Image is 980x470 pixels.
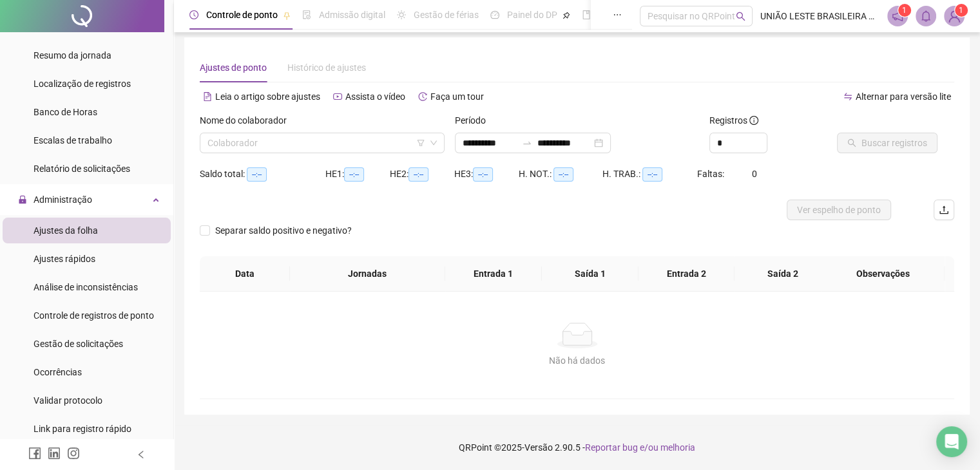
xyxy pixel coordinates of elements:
span: sun [397,10,406,19]
span: Painel do DP [507,10,557,20]
div: H. TRAB.: [602,167,697,182]
span: --:-- [408,167,428,182]
button: Ver espelho de ponto [787,200,891,220]
span: file-text [203,92,212,101]
span: Banco de Horas [34,107,97,117]
span: Localização de registros [34,79,131,89]
span: Resumo da jornada [34,50,111,61]
th: Saída 1 [542,256,639,292]
sup: Atualize o seu contato no menu Meus Dados [955,4,968,17]
div: HE 1: [325,167,390,182]
th: Data [200,256,290,292]
div: Open Intercom Messenger [936,426,967,457]
span: Controle de registros de ponto [34,310,154,321]
span: --:-- [473,167,493,182]
span: Faltas: [697,169,726,179]
span: Registros [709,113,758,127]
th: Entrada 2 [639,256,735,292]
span: search [736,12,745,21]
span: file-done [302,10,311,19]
span: facebook [28,447,41,460]
span: Observações [832,267,935,281]
span: dashboard [490,10,499,19]
button: Buscar registros [837,133,937,153]
span: ellipsis [613,10,622,19]
span: UNIÃO LESTE BRASILEIRA DA [GEOGRAPHIC_DATA] [760,9,879,23]
span: info-circle [749,116,758,125]
span: pushpin [562,12,570,19]
span: --:-- [247,167,267,182]
span: filter [417,139,425,147]
span: Admissão digital [319,10,385,20]
span: Link para registro rápido [34,424,131,434]
div: H. NOT.: [519,167,602,182]
span: 1 [902,6,907,15]
span: Validar protocolo [34,395,102,406]
span: book [582,10,591,19]
span: Reportar bug e/ou melhoria [585,442,695,453]
span: Controle de ponto [206,10,278,20]
th: Observações [822,256,945,292]
div: Saldo total: [200,167,325,182]
span: Alternar para versão lite [856,91,951,102]
span: Escalas de trabalho [34,135,112,146]
span: Faça um tour [430,91,484,102]
span: 1 [959,6,963,15]
span: Gestão de férias [414,10,479,20]
span: instagram [67,447,80,460]
footer: QRPoint © 2025 - 2.90.5 - [174,425,980,470]
span: pushpin [283,12,291,19]
span: Administração [34,194,92,205]
span: Histórico de ajustes [287,62,366,73]
sup: 1 [898,4,911,17]
div: HE 3: [454,167,519,182]
label: Nome do colaborador [200,113,295,127]
span: Ajustes rápidos [34,254,95,264]
span: Assista o vídeo [345,91,405,102]
span: Separar saldo positivo e negativo? [210,223,357,238]
span: lock [18,195,27,204]
span: history [418,92,427,101]
th: Jornadas [290,256,445,292]
div: Não há dados [215,353,939,368]
span: notification [892,10,903,22]
span: Ocorrências [34,367,82,377]
div: HE 2: [390,167,454,182]
span: down [430,139,437,147]
span: bell [920,10,932,22]
span: linkedin [48,447,61,460]
span: left [137,450,146,459]
span: Relatório de solicitações [34,164,130,174]
span: upload [939,205,949,215]
span: --:-- [553,167,573,182]
span: swap-right [522,138,532,148]
span: Análise de inconsistências [34,282,138,292]
th: Saída 2 [735,256,831,292]
span: Gestão de solicitações [34,339,123,349]
th: Entrada 1 [445,256,542,292]
span: --:-- [344,167,364,182]
span: Ajustes da folha [34,225,98,236]
span: Ajustes de ponto [200,62,267,73]
img: 46995 [945,6,964,26]
label: Período [455,113,494,127]
span: swap [843,92,852,101]
span: Leia o artigo sobre ajustes [215,91,320,102]
span: to [522,138,532,148]
span: --:-- [642,167,662,182]
span: Versão [524,442,553,453]
span: youtube [333,92,342,101]
span: clock-circle [189,10,198,19]
span: 0 [752,169,757,179]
